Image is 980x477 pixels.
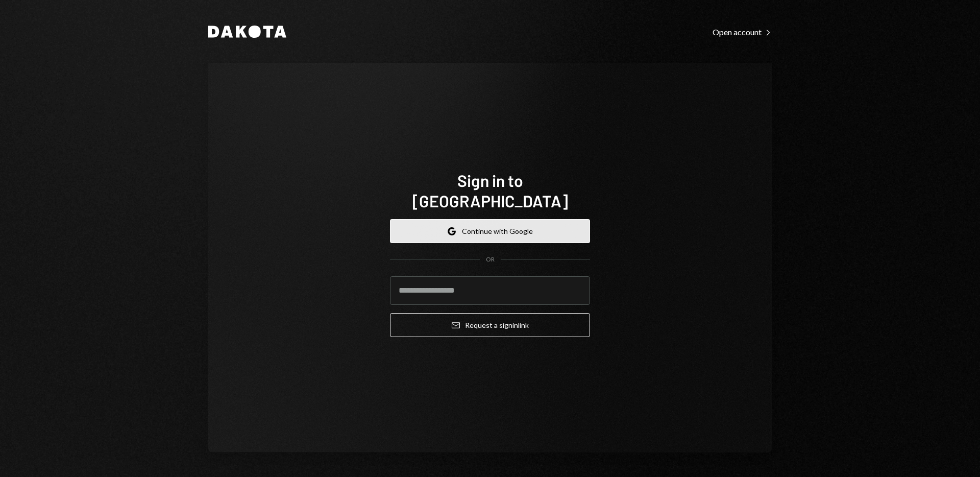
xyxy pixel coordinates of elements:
button: Continue with Google [390,219,590,243]
a: Open account [713,26,772,37]
button: Request a signinlink [390,313,590,337]
div: Open account [713,27,772,37]
div: OR [486,255,495,264]
h1: Sign in to [GEOGRAPHIC_DATA] [390,170,590,211]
